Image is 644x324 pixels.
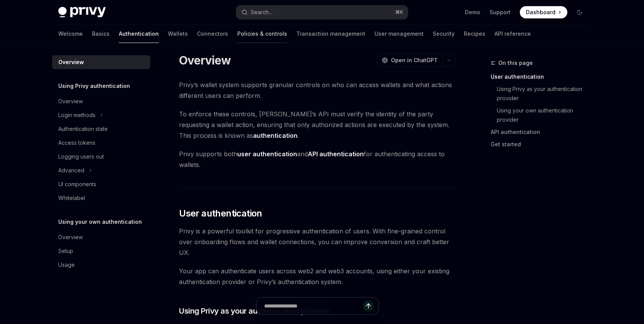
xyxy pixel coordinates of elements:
[58,166,84,175] div: Advanced
[119,25,159,43] a: Authentication
[58,111,95,120] div: Login methods
[58,217,142,226] h5: Using your own authentication
[197,25,228,43] a: Connectors
[179,79,455,101] span: Privy’s wallet system supports granular controls on who can access wallets and what actions diffe...
[433,25,455,43] a: Security
[236,5,408,19] button: Search...⌘K
[395,9,403,15] span: ⌘ K
[179,149,455,170] span: Privy supports both and for authenticating access to wallets.
[495,25,531,43] a: API reference
[498,58,533,68] span: On this page
[52,230,150,244] a: Overview
[58,138,95,147] div: Access tokens
[296,25,365,43] a: Transaction management
[58,81,130,91] h5: Using Privy authentication
[497,104,592,126] a: Using your own authentication provider
[52,191,150,205] a: Whitelabel
[391,56,438,64] span: Open in ChatGPT
[52,136,150,150] a: Access tokens
[237,150,297,158] strong: user authentication
[179,226,455,258] span: Privy is a powerful toolkit for progressive authentication of users. With fine-grained control ov...
[465,8,480,16] a: Demo
[526,8,555,16] span: Dashboard
[58,180,96,189] div: UI components
[52,94,150,108] a: Overview
[58,124,108,134] div: Authentication state
[58,25,83,43] a: Welcome
[179,53,231,67] h1: Overview
[520,6,567,18] a: Dashboard
[253,132,297,139] strong: authentication
[308,150,364,158] strong: API authentication
[464,25,485,43] a: Recipes
[58,97,83,106] div: Overview
[491,138,592,150] a: Get started
[251,8,272,17] div: Search...
[491,126,592,138] a: API authentication
[179,266,455,287] span: Your app can authenticate users across web2 and web3 accounts, using either your existing authent...
[375,25,424,43] a: User management
[491,71,592,83] a: User authentication
[497,83,592,104] a: Using Privy as your authentication provider
[92,25,110,43] a: Basics
[58,58,84,67] div: Overview
[52,258,150,272] a: Usage
[58,152,104,161] div: Logging users out
[58,7,106,18] img: dark logo
[52,244,150,258] a: Setup
[58,233,83,242] div: Overview
[179,109,455,141] span: To enforce these controls, [PERSON_NAME]’s API must verify the identity of the party requesting a...
[58,260,75,269] div: Usage
[179,207,262,220] span: User authentication
[52,150,150,164] a: Logging users out
[363,301,374,311] button: Send message
[52,122,150,136] a: Authentication state
[490,8,511,16] a: Support
[377,54,442,67] button: Open in ChatGPT
[52,55,150,69] a: Overview
[58,193,85,203] div: Whitelabel
[237,25,287,43] a: Policies & controls
[168,25,188,43] a: Wallets
[573,6,586,18] button: Toggle dark mode
[52,177,150,191] a: UI components
[58,246,73,256] div: Setup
